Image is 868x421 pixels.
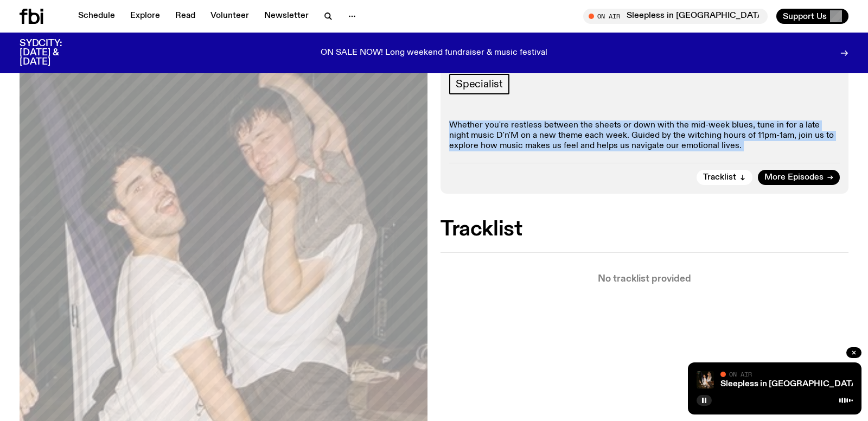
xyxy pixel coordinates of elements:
[204,9,256,24] a: Volunteer
[449,120,840,152] p: Whether you're restless between the sheets or down with the mid-week blues, tune in for a late ni...
[583,9,768,24] button: On AirSleepless in [GEOGRAPHIC_DATA]
[169,9,202,24] a: Read
[720,380,860,388] a: Sleepless in [GEOGRAPHIC_DATA]
[441,275,848,284] p: No tracklist provided
[783,11,827,21] span: Support Us
[776,9,848,24] button: Support Us
[456,78,503,90] span: Specialist
[258,9,315,24] a: Newsletter
[703,174,736,182] span: Tracklist
[124,9,167,24] a: Explore
[321,48,547,58] p: ON SALE NOW! Long weekend fundraiser & music festival
[449,74,509,94] a: Specialist
[20,39,89,67] h3: SYDCITY: [DATE] & [DATE]
[72,9,122,24] a: Schedule
[697,371,714,388] img: Marcus Whale is on the left, bent to his knees and arching back with a gleeful look his face He i...
[764,174,824,182] span: More Episodes
[729,371,752,378] span: On Air
[441,220,848,239] h2: Tracklist
[758,170,840,185] a: More Episodes
[697,170,752,185] button: Tracklist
